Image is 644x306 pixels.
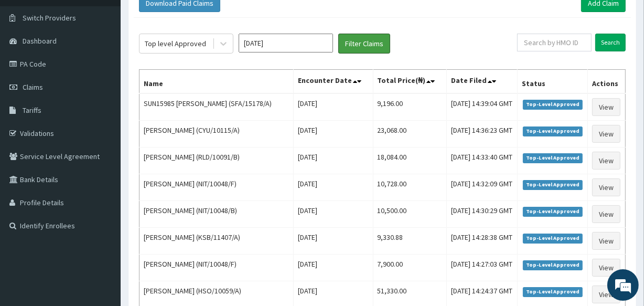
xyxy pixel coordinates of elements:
[294,174,373,201] td: [DATE]
[294,201,373,228] td: [DATE]
[19,52,42,79] img: d_794563401_company_1708531726252_794563401
[294,70,373,94] th: Encounter Date
[139,121,294,147] td: [PERSON_NAME] (CYU/10115/A)
[145,38,206,49] div: Top level Approved
[5,199,200,236] textarea: Type your message and hit 'Enter'
[55,59,176,72] div: Chat with us now
[446,201,517,228] td: [DATE] 14:30:29 GMT
[23,105,41,115] span: Tariffs
[592,125,620,143] a: View
[446,255,517,281] td: [DATE] 14:27:03 GMT
[373,147,446,174] td: 18,084.00
[523,207,583,216] span: Top-Level Approved
[139,147,294,174] td: [PERSON_NAME] (RLD/10091/B)
[588,70,626,94] th: Actions
[523,153,583,163] span: Top-Level Approved
[373,121,446,147] td: 23,068.00
[592,286,620,303] a: View
[592,259,620,277] a: View
[373,70,446,94] th: Total Price(₦)
[23,36,57,46] span: Dashboard
[373,174,446,201] td: 10,728.00
[523,100,583,109] span: Top-Level Approved
[517,34,592,51] input: Search by HMO ID
[523,260,583,270] span: Top-Level Approved
[139,201,294,228] td: [PERSON_NAME] (NIT/10048/B)
[595,34,626,51] input: Search
[446,93,517,121] td: [DATE] 14:39:04 GMT
[139,70,294,94] th: Name
[139,174,294,201] td: [PERSON_NAME] (NIT/10048/F)
[523,287,583,297] span: Top-Level Approved
[139,228,294,255] td: [PERSON_NAME] (KSB/11407/A)
[446,147,517,174] td: [DATE] 14:33:40 GMT
[446,228,517,255] td: [DATE] 14:28:38 GMT
[239,34,333,52] input: Select Month and Year
[592,232,620,250] a: View
[294,93,373,121] td: [DATE]
[373,93,446,121] td: 9,196.00
[139,93,294,121] td: SUN15985 [PERSON_NAME] (SFA/15178/A)
[523,234,583,243] span: Top-Level Approved
[61,88,145,194] span: We're online!
[592,152,620,170] a: View
[373,255,446,281] td: 7,900.00
[172,5,197,30] div: Minimize live chat window
[373,201,446,228] td: 10,500.00
[23,82,43,92] span: Claims
[294,255,373,281] td: [DATE]
[294,121,373,147] td: [DATE]
[592,205,620,223] a: View
[446,174,517,201] td: [DATE] 14:32:09 GMT
[523,180,583,189] span: Top-Level Approved
[373,228,446,255] td: 9,330.88
[23,13,76,23] span: Switch Providers
[139,255,294,281] td: [PERSON_NAME] (NIT/10048/F)
[517,70,588,94] th: Status
[338,34,390,54] button: Filter Claims
[446,70,517,94] th: Date Filed
[523,126,583,136] span: Top-Level Approved
[592,98,620,116] a: View
[446,121,517,147] td: [DATE] 14:36:23 GMT
[294,147,373,174] td: [DATE]
[592,178,620,196] a: View
[294,228,373,255] td: [DATE]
